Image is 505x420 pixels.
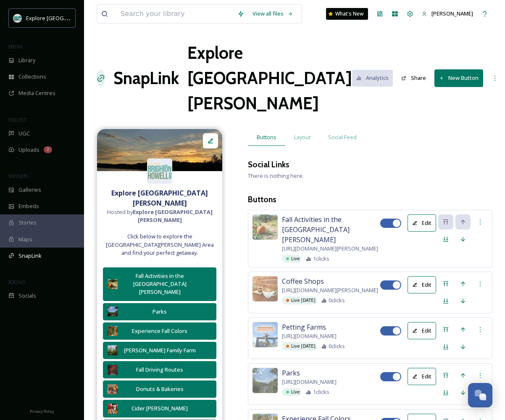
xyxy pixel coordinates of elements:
button: Cider [PERSON_NAME] [103,400,216,417]
img: 2eb2e3f9-5adf-4b7a-8085-c632e79c3c3f.jpg [108,384,118,394]
img: 40e0b350-7727-4945-832e-bc7575cc6537.jpg [252,368,278,393]
span: Stories [18,219,37,227]
div: Live [282,388,302,396]
button: Share [397,70,430,86]
img: 40e0b350-7727-4945-832e-bc7575cc6537.jpg [108,306,118,317]
img: %2540trevapeach%25203.png [97,129,222,171]
img: 67e7af72-b6c8-455a-acf8-98e6fe1b68aa.avif [13,14,22,22]
span: Maps [18,235,32,243]
a: What's New [326,8,368,20]
button: Parks [103,303,216,320]
a: Privacy Policy [30,406,54,416]
a: Analytics [352,70,397,86]
span: [PERSON_NAME] [431,10,473,17]
input: Search your library [116,5,233,23]
div: Fall Driving Routes [122,366,197,374]
span: SOCIALS [8,279,25,285]
h1: Explore [GEOGRAPHIC_DATA][PERSON_NAME] [187,40,352,116]
span: 1 clicks [313,388,329,396]
img: 67e7af72-b6c8-455a-acf8-98e6fe1b68aa.avif [147,158,172,184]
img: 67ae2a65-4b19-4c28-b9dd-6472ad9db295.jpg [252,214,278,240]
div: Live [DATE] [282,342,317,350]
img: %2540prajithscaria%25201.png [108,365,118,375]
span: 1 clicks [313,255,329,263]
button: Open Chat [468,383,492,407]
button: Donuts & Bakeries [103,380,216,398]
a: [PERSON_NAME] [418,5,477,22]
button: Edit [408,322,436,339]
span: Parks [282,368,300,378]
span: Privacy Policy [30,409,54,414]
strong: Explore [GEOGRAPHIC_DATA][PERSON_NAME] [111,188,208,208]
button: Fall Driving Routes [103,361,216,378]
div: Experience Fall Colors [122,327,197,335]
a: View all files [248,5,297,22]
span: Library [18,56,35,64]
span: Click below to explore the [GEOGRAPHIC_DATA][PERSON_NAME] Area and find your perfect getaway. [101,232,218,257]
span: COLLECT [8,116,26,123]
div: Cider [PERSON_NAME] [122,404,197,412]
button: New Button [434,69,484,87]
button: Edit [408,368,436,385]
div: Live [DATE] [282,296,317,304]
span: Explore [GEOGRAPHIC_DATA][PERSON_NAME] [26,14,142,22]
div: 2 [44,146,52,153]
h3: Buttons [248,193,492,206]
img: 67ae2a65-4b19-4c28-b9dd-6472ad9db295.jpg [108,279,118,289]
span: Uploads [18,146,39,154]
button: Edit [408,214,436,232]
span: [URL][DOMAIN_NAME][PERSON_NAME] [282,286,378,294]
img: 0c0cd3e9-fbe5-45d1-bbda-789931c4c69e.jpg [108,404,118,414]
span: Social Feed [328,133,357,141]
button: Experience Fall Colors [103,322,216,340]
span: Embeds [18,202,39,210]
span: There is nothing here. [248,172,304,180]
span: [URL][DOMAIN_NAME] [282,332,337,340]
span: MEDIA [8,43,23,50]
div: Donuts & Bakeries [122,385,197,393]
strong: Explore [GEOGRAPHIC_DATA][PERSON_NAME] [133,208,213,224]
span: [URL][DOMAIN_NAME] [282,378,337,386]
img: d7e71e25-4b07-4551-98e8-a7623558a068.jpg [252,276,278,301]
button: Fall Activities in the [GEOGRAPHIC_DATA][PERSON_NAME] [103,267,216,301]
a: SnapLink [113,66,179,91]
div: [PERSON_NAME] Family Farm [122,346,197,354]
button: Analytics [352,70,393,86]
span: Collections [18,73,46,81]
span: 0 clicks [329,342,345,350]
span: Buttons [257,133,276,141]
img: 7bb53edf-6168-48c9-9822-c023265ef311.jpg [108,326,118,336]
span: Galleries [18,186,41,194]
div: Live [282,255,302,263]
img: 61aef62f-26b3-41a8-a0e1-5dfc711a1bf4.jpg [252,322,278,347]
span: Layout [294,133,310,141]
span: SnapLink [18,252,42,260]
span: Fall Activities in the [GEOGRAPHIC_DATA][PERSON_NAME] [282,214,380,245]
button: Edit [408,276,436,293]
span: Socials [18,292,36,300]
div: Parks [122,308,197,316]
span: Media Centres [18,89,55,97]
span: [URL][DOMAIN_NAME][PERSON_NAME] [282,245,378,253]
button: [PERSON_NAME] Family Farm [103,342,216,359]
span: Petting Farms [282,322,326,332]
div: Fall Activities in the [GEOGRAPHIC_DATA][PERSON_NAME] [122,272,197,296]
img: 6c52b258-a82d-41c7-acf2-c04ed9e0bb83.jpg [108,345,118,355]
span: UGC [18,129,30,137]
span: Coffee Shops [282,276,324,286]
h3: Social Links [248,158,289,171]
span: WIDGETS [8,173,28,179]
span: Hosted by [101,208,218,224]
span: 0 clicks [329,296,345,304]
